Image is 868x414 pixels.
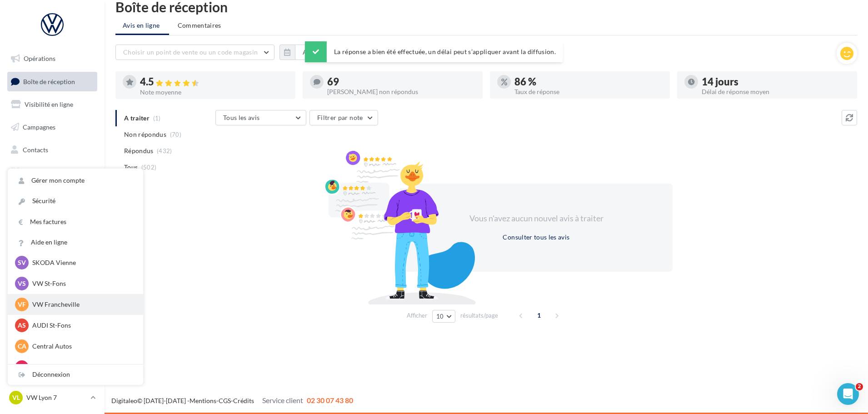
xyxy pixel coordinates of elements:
span: (70) [170,131,181,138]
span: Afficher [407,311,427,320]
a: Sécurité [8,191,143,211]
a: Contacts [5,140,99,160]
span: 2 [856,383,863,390]
p: VW Lyon 7 [26,393,87,402]
div: Note moyenne [140,89,288,95]
span: Opérations [24,55,55,62]
span: Tous les avis [223,114,260,121]
div: [PERSON_NAME] non répondus [327,89,475,95]
a: PLV et print personnalisable [5,208,99,235]
span: 02 30 07 43 80 [307,396,353,404]
div: Taux de réponse [514,89,663,95]
span: Commentaires [178,21,221,30]
span: Tous [124,163,138,172]
span: Boîte de réception [23,77,75,85]
a: Médiathèque [5,163,99,182]
button: 10 [432,310,455,323]
button: Au total [295,45,334,60]
a: Crédits [233,397,254,404]
a: Campagnes DataOnDemand [5,238,99,265]
a: Opérations [5,49,99,68]
p: Central Motor [32,363,132,372]
span: AS [18,321,26,330]
div: La réponse a bien été effectuée, un délai peut s’appliquer avant la diffusion. [305,41,563,62]
span: 10 [436,313,444,320]
button: Choisir un point de vente ou un code magasin [115,45,274,60]
a: Gérer mon compte [8,170,143,191]
span: Contacts [23,145,48,153]
button: Filtrer par note [309,110,378,125]
p: SKODA Vienne [32,258,132,267]
p: Central Autos [32,342,132,351]
div: Vous n'avez aucun nouvel avis à traiter [458,213,614,224]
span: CA [18,342,26,351]
span: Répondus [124,146,154,155]
span: Service client [262,396,303,404]
span: VL [12,393,20,402]
span: (502) [141,164,157,171]
a: Campagnes [5,118,99,137]
button: Tous les avis [215,110,306,125]
span: SV [18,258,26,267]
span: (432) [157,147,172,155]
div: 86 % [514,77,663,87]
span: Non répondus [124,130,166,139]
div: 14 jours [702,77,850,87]
span: © [DATE]-[DATE] - - - [111,397,353,404]
span: Visibilité en ligne [25,100,73,108]
a: Mentions [190,397,216,404]
a: Mes factures [8,212,143,232]
a: Calendrier [5,185,99,205]
a: CGS [219,397,231,404]
span: VF [18,300,26,309]
a: Digitaleo [111,397,137,404]
button: Au total [279,45,334,60]
p: VW St-Fons [32,279,132,288]
iframe: Intercom live chat [837,383,859,405]
a: VL VW Lyon 7 [7,389,97,406]
span: Choisir un point de vente ou un code magasin [123,48,258,56]
p: AUDI St-Fons [32,321,132,330]
span: résultats/page [460,311,498,320]
a: Aide en ligne [8,232,143,253]
span: Campagnes [23,123,55,131]
div: 69 [327,77,475,87]
span: 1 [532,308,546,323]
span: CM [17,363,27,372]
p: VW Francheville [32,300,132,309]
span: VS [18,279,26,288]
a: Boîte de réception [5,72,99,91]
div: Déconnexion [8,364,143,385]
div: Délai de réponse moyen [702,89,850,95]
button: Consulter tous les avis [499,232,573,243]
a: Visibilité en ligne [5,95,99,114]
div: 4.5 [140,77,288,87]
